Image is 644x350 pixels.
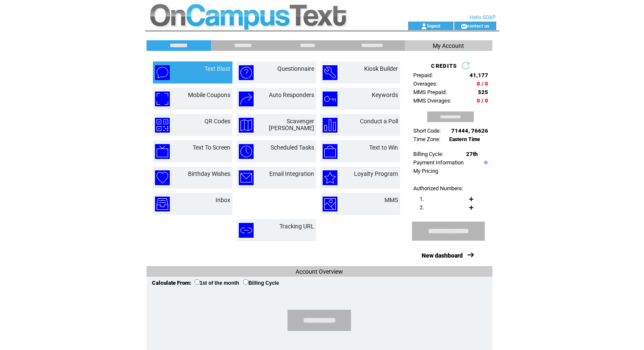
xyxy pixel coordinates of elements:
a: Auto Responders [269,92,314,98]
span: 1. [420,196,424,202]
img: keywords.png [323,92,337,106]
span: My Account [433,42,464,49]
span: Time Zone: [413,136,440,142]
img: conduct-a-poll.png [323,118,337,133]
img: account_icon.gif [421,23,427,30]
img: tracking-url.png [239,223,254,238]
a: Text to Win [369,144,398,151]
a: Birthday Wishes [188,170,230,177]
span: Calculate From: [152,280,191,286]
a: Keywords [372,92,398,98]
img: questionnaire.png [239,65,254,80]
span: 2. [420,204,424,211]
span: CREDITS [431,63,457,69]
img: qr-codes.png [155,118,170,133]
span: 0 / 0 [477,81,488,87]
span: MMS Prepaid: [413,89,447,95]
img: text-blast.png [155,65,170,80]
span: Eastern Time [449,136,480,142]
a: Questionnaire [277,65,314,72]
img: loyalty-program.png [323,170,337,185]
span: Short Code: [413,128,441,134]
span: Billing Cycle: [413,151,443,157]
img: inbox.png [155,197,170,211]
span: Overages: [413,81,437,87]
span: 27th [466,151,478,157]
a: New dashboard [422,252,463,259]
a: Conduct a Poll [360,118,398,125]
a: Tracking URL [279,223,314,230]
a: Scavenger [PERSON_NAME] [269,118,314,131]
span: Authorized Numbers: [413,185,463,192]
span: Prepaid: [413,72,433,78]
img: text-to-win.png [323,144,337,159]
span: 71444, 76626 [451,128,488,134]
a: My Pricing [413,168,438,174]
img: kiosk-builder.png [323,65,337,80]
a: Loyalty Program [354,170,398,177]
img: birthday-wishes.png [155,170,170,185]
a: Scheduled Tasks [271,144,314,151]
input: 1st of the month [194,279,200,285]
a: contact us [467,23,489,28]
img: scheduled-tasks.png [239,144,254,159]
label: Billing Cycle [243,280,279,286]
a: Text Blast [205,65,230,72]
span: 0 / 0 [477,97,488,104]
img: contact_us_icon.gif [461,23,467,30]
img: scavenger-hunt.png [239,118,254,133]
a: Kiosk Builder [364,65,398,72]
span: Account Overview [296,268,343,275]
input: Billing Cycle [243,279,249,285]
img: help.gif [482,161,488,164]
span: Hello SOAP [470,14,496,20]
a: Email Integration [269,170,314,177]
a: Payment Information [413,159,464,166]
a: Text To Screen [193,144,230,151]
span: MMS Overages: [413,97,451,104]
span: 41,177 [470,72,488,78]
img: text-to-screen.png [155,144,170,159]
img: auto-responders.png [239,92,254,106]
span: 525 [478,89,488,95]
a: QR Codes [205,118,230,125]
a: Mobile Coupons [188,92,230,98]
a: Inbox [216,197,230,203]
label: 1st of the month [194,280,239,286]
img: mms.png [323,197,337,211]
img: mobile-coupons.png [155,92,170,106]
a: MMS [384,197,398,203]
a: logout [427,23,440,28]
img: email-integration.png [239,170,254,185]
